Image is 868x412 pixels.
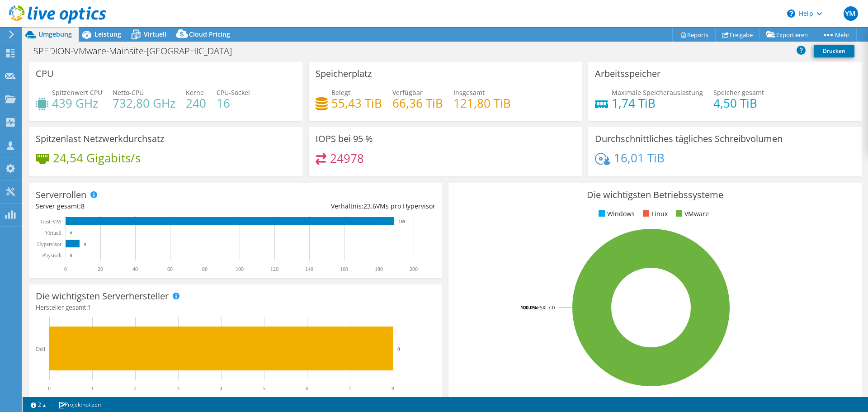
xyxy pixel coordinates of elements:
[363,202,376,210] span: 23.6
[305,266,313,272] text: 140
[596,209,635,219] li: Windows
[81,202,85,210] span: 8
[217,88,250,97] span: CPU-Sockel
[91,385,94,392] text: 1
[520,304,537,311] tspan: 100.0%
[52,399,107,410] a: Projektnotizen
[88,303,91,312] span: 1
[392,385,394,392] text: 8
[375,266,383,272] text: 180
[217,98,250,108] h4: 16
[595,69,660,79] h3: Arbeitsspeicher
[349,385,351,392] text: 7
[759,28,815,42] a: Exportieren
[177,385,179,392] text: 3
[48,385,51,392] text: 0
[236,266,244,272] text: 100
[37,241,61,247] text: Hypervisor
[52,88,102,97] span: Spitzenwert CPU
[113,88,144,97] span: Netto-CPU
[397,346,400,351] text: 8
[64,266,67,272] text: 0
[189,30,230,38] span: Cloud Pricing
[392,98,443,108] h4: 66,36 TiB
[614,153,665,163] h4: 16,01 TiB
[36,134,164,144] h3: Spitzenlast Netzwerkdurchsatz
[392,88,423,97] span: Verfügbar
[42,252,61,259] text: Physisch
[52,98,102,108] h4: 439 GHz
[36,291,169,301] h3: Die wichtigsten Serverhersteller
[316,69,372,79] h3: Speicherplatz
[84,242,86,246] text: 8
[70,253,72,258] text: 0
[38,30,72,38] span: Umgebung
[263,385,265,392] text: 5
[24,399,52,410] a: 2
[53,153,141,163] h4: 24,54 Gigabits/s
[36,69,54,79] h3: CPU
[236,201,435,211] div: Verhältnis: VMs pro Hypervisor
[41,218,61,225] text: Gast-VM
[595,134,783,144] h3: Durchschnittliches tägliches Schreibvolumen
[36,303,435,313] h4: Hersteller gesamt:
[844,6,858,21] span: YM
[453,88,485,97] span: Insgesamt
[316,134,373,144] h3: IOPS bei 95 %
[36,201,236,211] div: Server gesamt:
[132,266,138,272] text: 40
[306,385,308,392] text: 6
[134,385,137,392] text: 2
[202,266,208,272] text: 80
[144,30,166,38] span: Virtuell
[715,28,760,42] a: Freigabe
[330,153,364,163] h4: 24978
[70,231,72,235] text: 0
[713,88,764,97] span: Speicher gesamt
[674,209,709,219] li: VMware
[98,266,103,272] text: 20
[672,28,716,42] a: Reports
[455,190,855,200] h3: Die wichtigsten Betriebssysteme
[612,88,703,97] span: Maximale Speicherauslastung
[612,98,703,108] h4: 1,74 TiB
[399,219,405,224] text: 189
[410,266,418,272] text: 200
[453,98,511,108] h4: 121,80 TiB
[713,98,764,108] h4: 4,50 TiB
[36,190,86,200] h3: Serverrollen
[94,30,121,38] span: Leistung
[814,45,854,57] a: Drucken
[537,304,555,311] tspan: ESXi 7.0
[331,88,350,97] span: Belegt
[815,28,857,42] a: Mehr
[45,230,61,236] text: Virtuell
[36,346,45,352] text: Dell
[29,46,246,56] h1: SPEDION-VMware-Mainsite-[GEOGRAPHIC_DATA]
[270,266,278,272] text: 120
[186,88,204,97] span: Kerne
[340,266,348,272] text: 160
[641,209,668,219] li: Linux
[787,9,795,18] svg: \n
[113,98,175,108] h4: 732,80 GHz
[331,98,382,108] h4: 55,43 TiB
[186,98,206,108] h4: 240
[167,266,173,272] text: 60
[220,385,222,392] text: 4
